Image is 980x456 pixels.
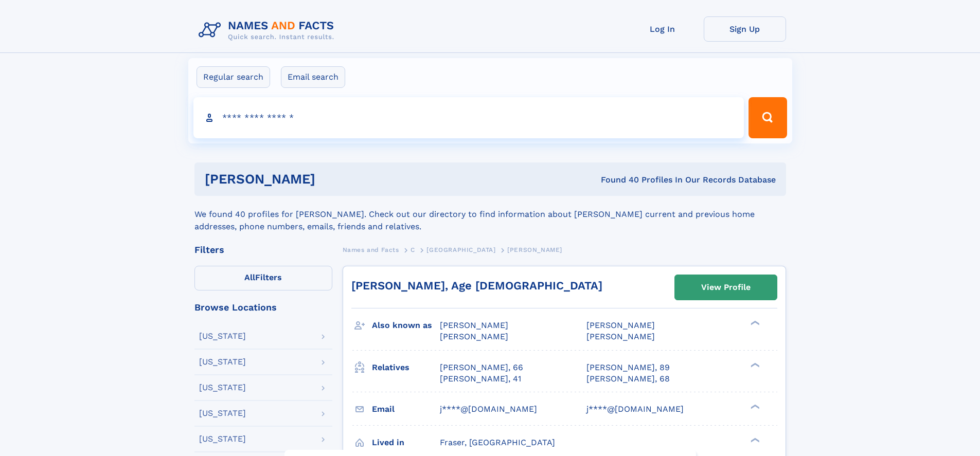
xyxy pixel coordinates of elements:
[199,358,246,366] div: [US_STATE]
[281,66,345,88] label: Email search
[194,266,332,290] label: Filters
[621,16,704,42] a: Log In
[675,275,777,300] a: View Profile
[372,400,440,418] h3: Email
[372,317,440,334] h3: Also known as
[199,409,246,417] div: [US_STATE]
[507,246,562,253] span: [PERSON_NAME]
[411,243,415,256] a: C
[199,332,246,340] div: [US_STATE]
[205,173,458,186] h1: [PERSON_NAME]
[440,320,508,330] span: [PERSON_NAME]
[426,246,495,253] span: [GEOGRAPHIC_DATA]
[749,97,787,138] button: Search Button
[372,434,440,451] h3: Lived in
[199,384,246,392] div: [US_STATE]
[586,320,655,330] span: [PERSON_NAME]
[748,320,760,326] div: ❯
[194,16,343,44] img: Logo Names and Facts
[440,437,555,447] span: Fraser, [GEOGRAPHIC_DATA]
[701,276,751,299] div: View Profile
[748,361,760,368] div: ❯
[748,436,760,443] div: ❯
[194,196,786,233] div: We found 40 profiles for [PERSON_NAME]. Check out our directory to find information about [PERSON...
[194,245,332,254] div: Filters
[704,16,786,42] a: Sign Up
[748,403,760,410] div: ❯
[197,66,270,88] label: Regular search
[426,243,495,256] a: [GEOGRAPHIC_DATA]
[586,362,670,373] a: [PERSON_NAME], 89
[343,243,399,256] a: Names and Facts
[194,303,332,312] div: Browse Locations
[411,246,415,253] span: C
[193,97,744,138] input: search input
[440,373,521,385] a: [PERSON_NAME], 41
[586,373,670,385] a: [PERSON_NAME], 68
[440,362,523,373] a: [PERSON_NAME], 66
[440,332,508,341] span: [PERSON_NAME]
[199,435,246,443] div: [US_STATE]
[586,332,655,341] span: [PERSON_NAME]
[351,279,602,292] a: [PERSON_NAME], Age [DEMOGRAPHIC_DATA]
[244,272,255,282] span: All
[458,174,776,186] div: Found 40 Profiles In Our Records Database
[372,359,440,376] h3: Relatives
